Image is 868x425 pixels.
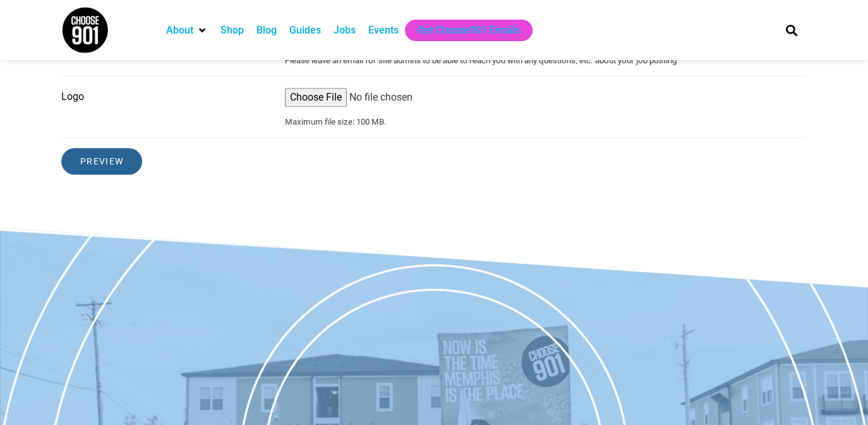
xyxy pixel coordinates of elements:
input: Preview [61,148,142,175]
p: Immediate opening for a full-time [MEDICAL_DATA] Technologist for a large Cardiology practice in ... [6,10,514,116]
label: Logo [61,87,277,107]
a: Shop [220,23,244,38]
a: Jobs [334,23,356,38]
a: Blog [256,23,277,38]
div: About [160,20,214,41]
small: Please leave an email for site admins to be able to reach you with any questions, etc. about your... [285,56,807,66]
div: Search [781,20,802,40]
small: Maximum file size: 100 MB. [285,117,807,127]
a: Get Choose901 Emails [418,23,520,38]
a: Events [368,23,399,38]
nav: Main nav [160,20,764,41]
a: Guides [289,23,321,38]
a: About [166,23,193,38]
